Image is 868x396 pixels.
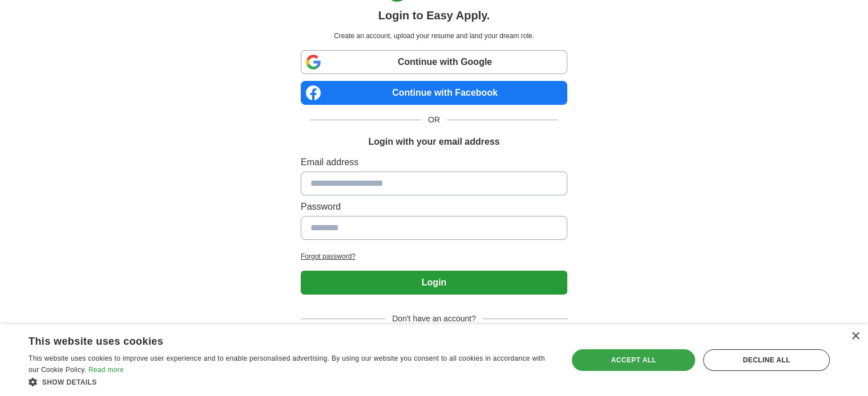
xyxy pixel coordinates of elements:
p: Create an account, upload your resume and land your dream role. [303,31,565,41]
a: Continue with Facebook [301,81,567,105]
span: OR [421,114,447,126]
span: This website uses cookies to improve user experience and to enable personalised advertising. By u... [29,354,545,374]
div: Show details [29,376,552,387]
h1: Login to Easy Apply. [378,7,490,24]
span: Show details [42,378,97,386]
h1: Login with your email address [368,135,499,149]
div: Close [851,332,859,341]
div: Decline all [703,349,830,371]
div: Accept all [572,349,695,371]
a: Forgot password? [301,251,567,262]
label: Password [301,200,567,214]
label: Email address [301,156,567,169]
button: Login [301,271,567,295]
a: Continue with Google [301,50,567,74]
div: This website uses cookies [29,331,523,348]
a: Read more, opens a new window [88,366,124,374]
span: Don't have an account? [385,313,483,325]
